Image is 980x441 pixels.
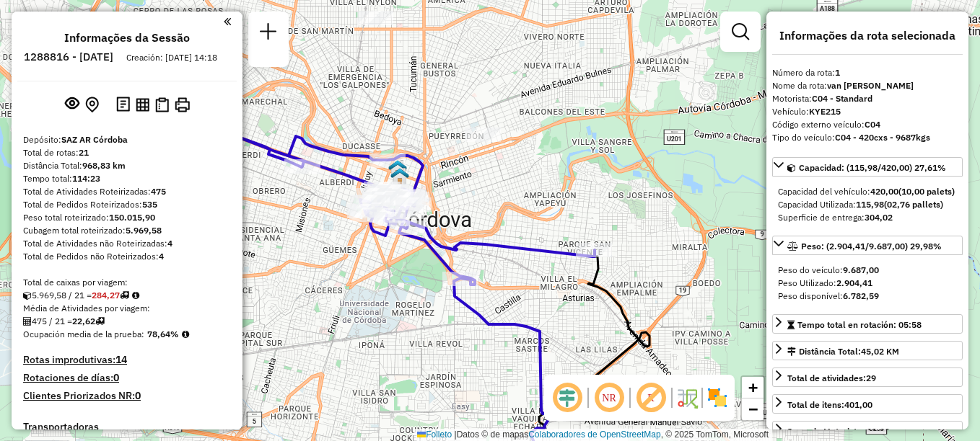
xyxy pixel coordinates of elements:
[113,94,133,116] button: Logs desbloquear sessão
[742,398,764,420] a: Alejar
[856,199,884,210] strong: 115,98
[801,241,942,251] span: Peso: (2.904,41/9.687,00) 29,98%
[167,238,172,249] strong: 4
[748,400,758,418] span: −
[772,258,963,308] div: Peso: (2.904,41/9.687,00) 29,98%
[772,29,963,43] h4: Informações da rota selecionada
[182,330,189,339] em: Média calculada utilizando a maior ocupação (%Peso ou %Cubagem) de cada rota da sessão. Rotas cro...
[455,429,457,440] span: |
[23,329,144,339] span: Ocupación media de la prueba:
[23,302,231,315] div: Média de Atividades por viagem:
[79,147,89,158] strong: 21
[147,329,179,339] strong: 78,64%
[675,386,699,409] img: Fluxo de ruas
[151,186,166,197] strong: 475
[861,346,899,357] span: 45,02 KM
[772,157,963,177] a: Capacidad: (115,98/420,00) 27,61%
[843,264,879,275] strong: 9.687,00
[159,251,164,262] strong: 4
[23,159,231,172] div: Distância Total:
[32,290,120,300] font: 5.969,58 / 21 =
[772,93,872,104] font: Motorista:
[23,250,231,263] div: Total de Pedidos não Roteirizados:
[62,93,82,116] button: Exibir sessão original
[152,94,172,115] button: Visualizar Romaneio
[884,199,943,210] strong: (02,76 pallets)
[82,160,126,171] strong: 968,83 km
[465,128,501,142] div: Atividade não roteirizada - luis rojas
[778,199,943,210] font: Capacidad Utilizada:
[835,132,930,143] strong: C04 - 420cxs - 9687kgs
[388,159,407,178] img: UDC Cordoba
[72,316,95,326] strong: 22,62
[414,429,772,441] div: Datos © de mapas , © 2025 TomTom, Microsoft
[126,225,162,236] strong: 5.969,58
[135,389,141,402] strong: 0
[836,277,872,288] strong: 2.904,41
[812,93,872,104] strong: C04 - Standard
[778,264,879,275] span: Peso do veículo:
[64,31,190,45] h4: Informações da Sessão
[772,394,963,414] a: Total de itens:401,00
[23,354,231,366] h4: Rotas improdutivas:
[797,319,922,330] span: Tempo total en rotación: 05:58
[92,290,120,300] strong: 284,27
[113,371,119,384] strong: 0
[23,133,231,146] div: Depósito:
[843,290,879,301] strong: 6.782,59
[772,106,841,117] font: Vehículo:
[23,237,231,250] div: Total de Atividades não Roteirizadas:
[121,51,223,64] div: Creación: [DATE] 14:18
[898,186,955,197] strong: (10,00 palets)
[865,119,880,130] strong: C04
[528,429,660,440] a: Colaboradores de OpenStreetMap
[23,172,231,185] div: Tempo total:
[835,67,840,78] strong: 1
[772,314,963,334] a: Tempo total en rotación: 05:58
[23,146,231,159] div: Total de rotas:
[866,373,876,383] strong: 29
[634,380,668,415] span: Exibir rótulo
[772,421,963,440] a: Jornada Motorista: 09:00
[120,291,129,300] i: Total de rotas
[23,276,231,289] div: Total de caixas por viagem:
[142,199,157,210] strong: 535
[23,372,231,384] h4: Rotaciones de días:
[550,380,585,415] span: Ocultar deslocamento
[778,186,955,197] font: Capacidad del vehículo:
[82,94,102,116] button: Centralizar mapa no depósito ou ponto de apoio
[23,224,231,237] div: Cubagem total roteirizado:
[870,186,898,197] strong: 420,00
[778,277,872,288] font: Peso Utilizado:
[726,17,755,46] a: Exibir filtros
[799,162,946,173] span: Capacidad: (115,98/420,00) 27,61%
[778,290,957,303] div: Peso disponível:
[778,211,957,224] div: Superficie de entrega:
[172,94,193,115] button: Imprimir Rotas
[417,429,452,440] a: Folleto
[787,398,872,411] div: Total de itens:
[706,386,729,409] img: Exibir/Ocultar setores
[72,173,100,184] strong: 114:23
[592,380,626,415] span: Ocultar NR
[132,291,139,300] i: Meta Caixas/viagem: 325,98 Diferença: -41,71
[109,212,155,223] strong: 150.015,90
[748,378,758,396] span: +
[844,399,872,410] strong: 401,00
[23,317,32,326] i: Total de Atividades
[61,134,128,145] strong: SAZ AR Córdoba
[827,80,914,91] strong: van [PERSON_NAME]
[799,346,899,357] font: Distância Total:
[772,66,963,79] div: Número da rota:
[772,341,963,360] a: Distância Total:45,02 KM
[23,198,231,211] div: Total de Pedidos Roteirizados:
[133,94,152,114] button: Visualizar relatório de Roteirização
[115,353,127,366] strong: 14
[224,13,231,30] a: Clique aqui para minimizar o painel
[772,236,963,255] a: Peso: (2.904,41/9.687,00) 29,98%
[24,50,113,63] h6: 1288816 - [DATE]
[23,390,231,402] h4: Clientes Priorizados NR:
[32,316,95,326] font: 475 / 21 =
[865,212,893,223] strong: 304,02
[809,106,841,117] strong: KYE215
